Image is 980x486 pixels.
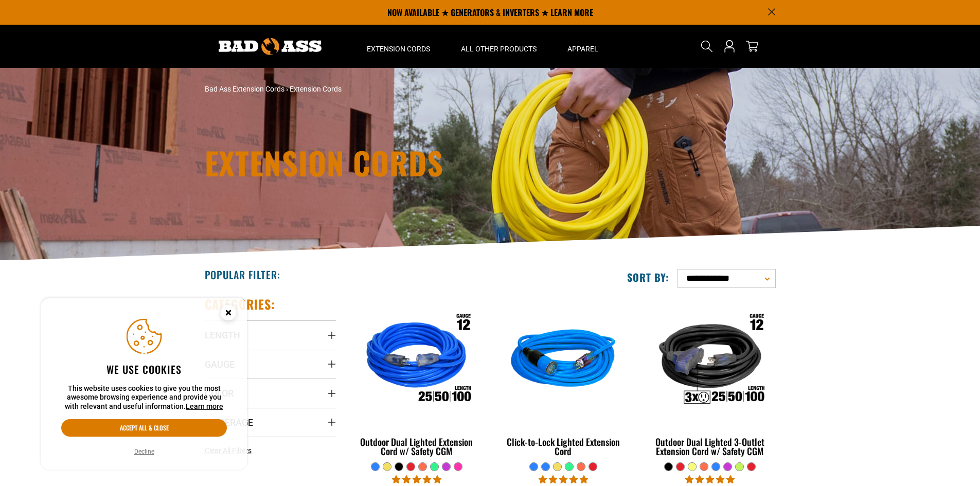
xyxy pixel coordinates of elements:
summary: Extension Cords [351,25,446,68]
span: Extension Cords [290,85,342,93]
a: Outdoor Dual Lighted Extension Cord w/ Safety CGM Outdoor Dual Lighted Extension Cord w/ Safety CGM [351,296,483,462]
span: › [286,85,288,93]
img: Outdoor Dual Lighted Extension Cord w/ Safety CGM [352,301,482,420]
span: 4.80 stars [685,475,735,484]
img: blue [498,301,628,420]
h2: Popular Filter: [205,268,280,281]
div: Click-to-Lock Lighted Extension Cord [497,437,629,456]
img: Bad Ass Extension Cords [219,38,322,55]
a: Outdoor Dual Lighted 3-Outlet Extension Cord w/ Safety CGM Outdoor Dual Lighted 3-Outlet Extensio... [644,296,775,462]
h2: We use cookies [61,363,227,376]
button: Decline [131,446,157,457]
img: Outdoor Dual Lighted 3-Outlet Extension Cord w/ Safety CGM [645,301,775,420]
label: Sort by: [627,271,669,284]
summary: Apparel [552,25,614,68]
summary: All Other Products [446,25,552,68]
h1: Extension Cords [205,147,580,178]
summary: Color [205,379,336,407]
a: Bad Ass Extension Cords [205,85,284,93]
span: 4.81 stars [392,475,441,484]
summary: Length [205,320,336,349]
summary: Amperage [205,408,336,437]
p: This website uses cookies to give you the most awesome browsing experience and provide you with r... [61,384,227,411]
button: Accept all & close [61,419,227,437]
div: Outdoor Dual Lighted 3-Outlet Extension Cord w/ Safety CGM [644,437,775,456]
a: blue Click-to-Lock Lighted Extension Cord [497,296,629,462]
span: 4.87 stars [539,475,588,484]
span: Extension Cords [367,44,430,53]
span: All Other Products [461,44,537,53]
span: Apparel [567,44,598,53]
a: Learn more [186,402,223,410]
h2: Categories: [205,296,276,312]
summary: Search [699,38,715,55]
div: Outdoor Dual Lighted Extension Cord w/ Safety CGM [351,437,483,456]
aside: Cookie Consent [41,298,247,470]
summary: Gauge [205,350,336,379]
nav: breadcrumbs [205,84,580,95]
